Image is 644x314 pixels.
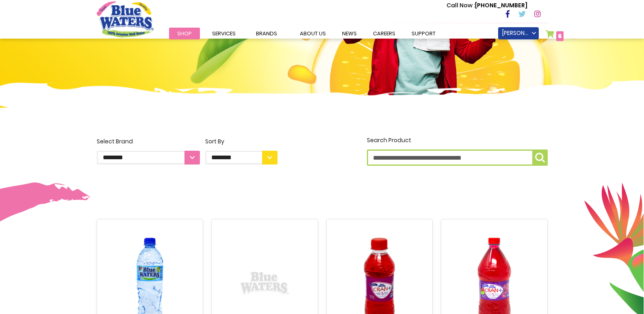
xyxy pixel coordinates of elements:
a: [PERSON_NAME] [498,27,539,39]
span: Shop [177,30,192,37]
span: 6 [558,32,562,40]
a: store logo [97,1,154,37]
a: about us [292,28,334,39]
p: [PHONE_NUMBER] [447,1,527,10]
img: search-icon.png [535,153,545,162]
a: careers [365,28,403,39]
label: Select Brand [97,137,200,165]
a: support [403,28,444,39]
label: Search Product [367,136,548,166]
span: Brands [256,30,277,37]
span: Call Now : [447,1,475,9]
button: Search Product [532,149,548,166]
span: Services [212,30,236,37]
select: Select Brand [97,151,200,165]
div: Sort By [205,137,278,146]
a: 6 [546,30,564,42]
a: News [334,28,365,39]
select: Sort By [205,151,278,165]
input: Search Product [367,149,548,166]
